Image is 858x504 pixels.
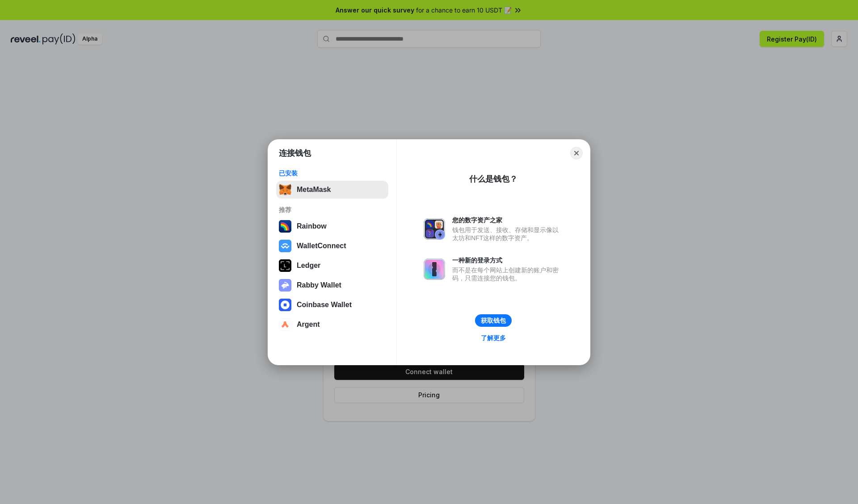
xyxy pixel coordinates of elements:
[475,314,512,327] button: 获取钱包
[276,276,388,294] button: Rabby Wallet
[297,222,327,230] div: Rainbow
[279,240,291,252] img: svg+xml,%3Csvg%20width%3D%2228%22%20height%3D%2228%22%20viewBox%3D%220%200%2028%2028%22%20fill%3D...
[297,242,346,250] div: WalletConnect
[469,174,517,184] div: 什么是钱包？
[279,169,386,177] div: 已安装
[276,296,388,314] button: Coinbase Wallet
[570,147,583,159] button: Close
[279,259,291,272] img: svg+xml,%3Csvg%20xmlns%3D%22http%3A%2F%2Fwww.w3.org%2F2000%2Fsvg%22%20width%3D%2228%22%20height%3...
[297,186,331,194] div: MetaMask
[475,332,511,344] a: 了解更多
[452,266,563,282] div: 而不是在每个网站上创建新的账户和密码，只需连接您的钱包。
[297,321,320,329] div: Argent
[279,299,291,311] img: svg+xml,%3Csvg%20width%3D%2228%22%20height%3D%2228%22%20viewBox%3D%220%200%2028%2028%22%20fill%3D...
[279,148,311,158] h1: 连接钱包
[276,316,388,333] button: Argent
[452,216,563,224] div: 您的数字资产之家
[452,226,563,242] div: 钱包用于发送、接收、存储和显示像以太坊和NFT这样的数字资产。
[481,334,506,342] div: 了解更多
[276,217,388,235] button: Rainbow
[297,301,352,309] div: Coinbase Wallet
[279,206,386,214] div: 推荐
[297,262,320,270] div: Ledger
[276,257,388,275] button: Ledger
[276,181,388,199] button: MetaMask
[481,317,506,325] div: 获取钱包
[424,218,445,240] img: svg+xml,%3Csvg%20xmlns%3D%22http%3A%2F%2Fwww.w3.org%2F2000%2Fsvg%22%20fill%3D%22none%22%20viewBox...
[279,318,291,331] img: svg+xml,%3Csvg%20width%3D%2228%22%20height%3D%2228%22%20viewBox%3D%220%200%2028%2028%22%20fill%3D...
[424,258,445,280] img: svg+xml,%3Csvg%20xmlns%3D%22http%3A%2F%2Fwww.w3.org%2F2000%2Fsvg%22%20fill%3D%22none%22%20viewBox...
[297,281,341,289] div: Rabby Wallet
[279,183,291,196] img: svg+xml,%3Csvg%20fill%3D%22none%22%20height%3D%2233%22%20viewBox%3D%220%200%2035%2033%22%20width%...
[276,237,388,255] button: WalletConnect
[279,220,291,233] img: svg+xml,%3Csvg%20width%3D%22120%22%20height%3D%22120%22%20viewBox%3D%220%200%20120%20120%22%20fil...
[452,256,563,264] div: 一种新的登录方式
[279,279,291,292] img: svg+xml,%3Csvg%20xmlns%3D%22http%3A%2F%2Fwww.w3.org%2F2000%2Fsvg%22%20fill%3D%22none%22%20viewBox...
